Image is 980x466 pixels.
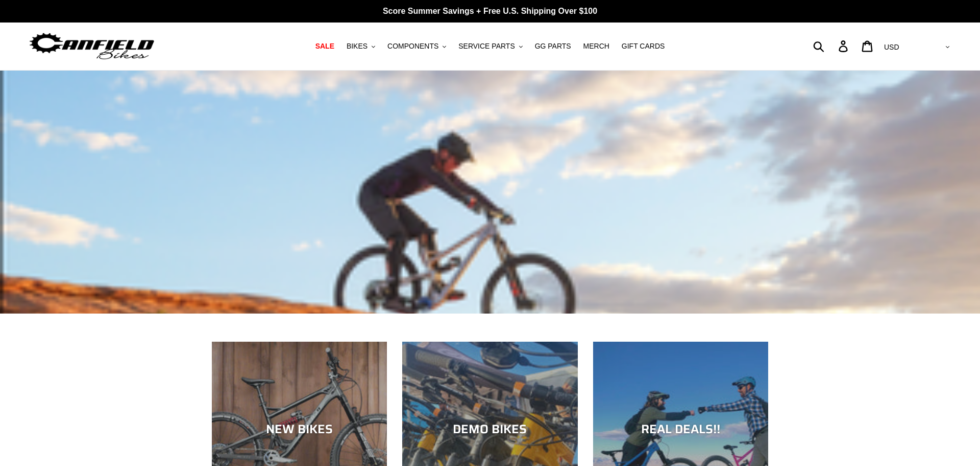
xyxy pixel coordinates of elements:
div: NEW BIKES [212,422,387,437]
input: Search [819,35,845,57]
button: BIKES [341,39,380,53]
span: GG PARTS [535,42,571,51]
img: Canfield Bikes [28,30,156,62]
a: GG PARTS [530,39,576,53]
button: COMPONENTS [382,39,451,53]
div: DEMO BIKES [402,422,577,437]
span: SERVICE PARTS [458,42,514,51]
span: COMPONENTS [387,42,438,51]
a: MERCH [578,39,615,53]
span: SALE [315,42,334,51]
span: GIFT CARDS [622,42,665,51]
div: REAL DEALS!! [593,422,768,437]
span: MERCH [583,42,609,51]
button: SERVICE PARTS [453,39,527,53]
span: BIKES [347,42,367,51]
a: SALE [310,39,339,53]
a: GIFT CARDS [617,39,670,53]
